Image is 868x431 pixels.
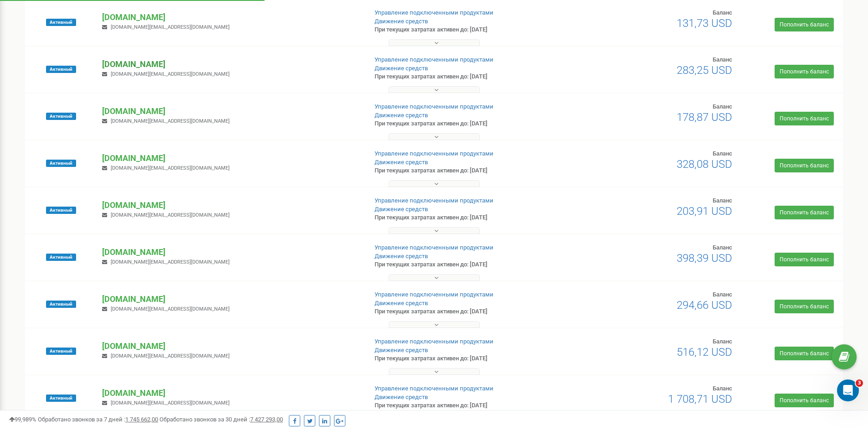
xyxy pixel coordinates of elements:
span: Активный [46,395,76,402]
span: Баланс [713,150,732,157]
span: 3 [856,379,863,387]
span: Баланс [713,244,732,251]
a: Управление подключенными продуктами [375,9,493,16]
a: Управление подключенными продуктами [375,291,493,298]
a: Управление подключенными продуктами [375,338,493,345]
span: 398,39 USD [677,252,732,265]
span: Активный [46,254,76,261]
span: 178,87 USD [677,111,732,124]
a: Управление подключенными продуктами [375,385,493,392]
span: 294,66 USD [677,299,732,312]
span: Баланс [713,103,732,110]
span: Активный [46,113,76,120]
p: [DOMAIN_NAME] [102,293,360,305]
span: 99,989% [9,416,36,423]
span: Активный [46,66,76,73]
iframe: Intercom live chat [837,379,859,401]
p: При текущих затратах активен до: [DATE] [375,307,564,316]
span: [DOMAIN_NAME][EMAIL_ADDRESS][DOMAIN_NAME] [111,259,230,265]
span: Активный [46,160,76,167]
span: Активный [46,301,76,308]
u: 7 427 293,00 [250,416,283,423]
a: Пополнить баланс [775,253,834,266]
span: [DOMAIN_NAME][EMAIL_ADDRESS][DOMAIN_NAME] [111,24,230,30]
a: Пополнить баланс [775,18,834,31]
a: Управление подключенными продуктами [375,244,493,251]
span: Баланс [713,197,732,204]
p: При текущих затратах активен до: [DATE] [375,354,564,363]
a: Движение средств [375,394,428,400]
a: Движение средств [375,159,428,166]
a: Управление подключенными продуктами [375,150,493,157]
a: Пополнить баланс [775,394,834,407]
a: Движение средств [375,300,428,306]
span: Обработано звонков за 7 дней : [38,416,158,423]
span: [DOMAIN_NAME][EMAIL_ADDRESS][DOMAIN_NAME] [111,306,230,312]
span: [DOMAIN_NAME][EMAIL_ADDRESS][DOMAIN_NAME] [111,165,230,171]
p: [DOMAIN_NAME] [102,11,360,23]
a: Движение средств [375,112,428,119]
span: Баланс [713,291,732,298]
p: [DOMAIN_NAME] [102,152,360,164]
p: При текущих затратах активен до: [DATE] [375,260,564,269]
p: При текущих затратах активен до: [DATE] [375,26,564,34]
span: 131,73 USD [677,17,732,30]
a: Пополнить баланс [775,112,834,125]
span: [DOMAIN_NAME][EMAIL_ADDRESS][DOMAIN_NAME] [111,71,230,77]
p: [DOMAIN_NAME] [102,246,360,258]
a: Пополнить баланс [775,159,834,172]
a: Пополнить баланс [775,347,834,360]
span: Баланс [713,338,732,345]
p: [DOMAIN_NAME] [102,58,360,70]
a: Пополнить баланс [775,206,834,219]
span: Обработано звонков за 30 дней : [159,416,283,423]
span: 283,25 USD [677,64,732,77]
p: При текущих затратах активен до: [DATE] [375,166,564,175]
span: Баланс [713,9,732,16]
span: 516,12 USD [677,346,732,358]
a: Пополнить баланс [775,65,834,78]
span: [DOMAIN_NAME][EMAIL_ADDRESS][DOMAIN_NAME] [111,400,230,406]
a: Пополнить баланс [775,300,834,313]
span: Активный [46,348,76,355]
p: [DOMAIN_NAME] [102,105,360,117]
span: 328,08 USD [677,158,732,171]
span: 1 708,71 USD [668,393,732,405]
a: Управление подключенными продуктами [375,103,493,110]
p: [DOMAIN_NAME] [102,387,360,399]
a: Движение средств [375,253,428,260]
a: Движение средств [375,18,428,25]
span: Баланс [713,56,732,63]
span: [DOMAIN_NAME][EMAIL_ADDRESS][DOMAIN_NAME] [111,118,230,124]
p: При текущих затратах активен до: [DATE] [375,119,564,128]
span: Активный [46,19,76,26]
span: Активный [46,207,76,214]
p: При текущих затратах активен до: [DATE] [375,401,564,410]
a: Движение средств [375,347,428,353]
span: Баланс [713,385,732,392]
a: Управление подключенными продуктами [375,197,493,204]
span: [DOMAIN_NAME][EMAIL_ADDRESS][DOMAIN_NAME] [111,353,230,359]
a: Движение средств [375,206,428,213]
u: 1 745 662,00 [125,416,158,423]
span: 203,91 USD [677,205,732,218]
p: При текущих затратах активен до: [DATE] [375,73,564,81]
a: Управление подключенными продуктами [375,56,493,63]
span: [DOMAIN_NAME][EMAIL_ADDRESS][DOMAIN_NAME] [111,212,230,218]
p: [DOMAIN_NAME] [102,340,360,352]
a: Движение средств [375,65,428,72]
p: При текущих затратах активен до: [DATE] [375,213,564,222]
p: [DOMAIN_NAME] [102,199,360,211]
